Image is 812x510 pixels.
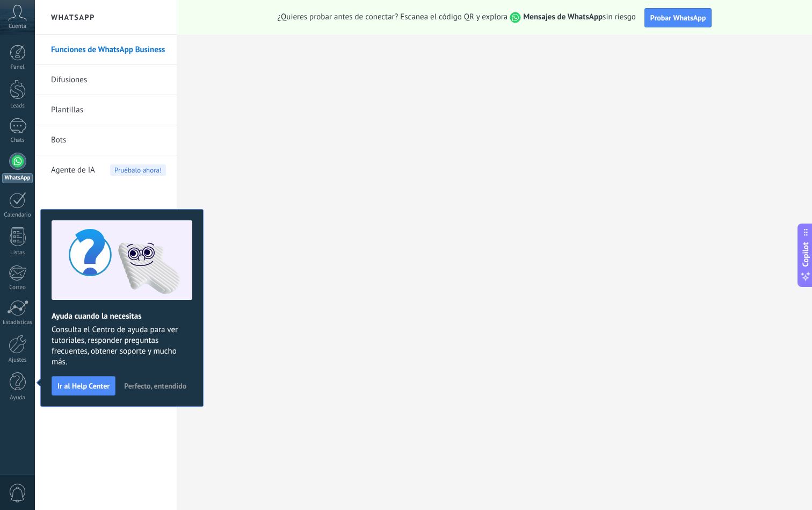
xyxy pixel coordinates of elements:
a: Funciones de WhatsApp Business [51,35,166,65]
button: Ir al Help Center [52,376,115,396]
span: Copilot [800,242,811,267]
li: Agente de IA [35,155,177,185]
div: Ayuda [2,394,33,401]
div: Listas [2,249,33,256]
div: Ajustes [2,357,33,364]
a: Plantillas [51,95,166,125]
li: Difusiones [35,65,177,95]
a: Difusiones [51,65,166,95]
span: Agente de IA [51,155,95,185]
span: Cuenta [9,23,26,30]
div: Calendario [2,212,33,219]
div: Panel [2,64,33,71]
span: Pruébalo ahora! [110,164,166,176]
a: Bots [51,125,166,155]
span: Probar WhatsApp [650,13,706,23]
span: Perfecto, entendido [124,382,186,390]
span: Ir al Help Center [57,382,110,390]
h2: Ayuda cuando la necesitas [52,311,192,321]
a: Agente de IA Pruébalo ahora! [51,155,166,185]
div: Correo [2,284,33,291]
div: Estadísticas [2,319,33,326]
li: Bots [35,125,177,155]
button: Probar WhatsApp [644,8,712,27]
span: ¿Quieres probar antes de conectar? Escanea el código QR y explora sin riesgo [278,12,636,23]
li: Funciones de WhatsApp Business [35,35,177,65]
div: Chats [2,137,33,144]
li: Plantillas [35,95,177,125]
strong: Mensajes de WhatsApp [523,12,603,22]
button: Perfecto, entendido [119,378,191,394]
span: Consulta el Centro de ayuda para ver tutoriales, responder preguntas frecuentes, obtener soporte ... [52,325,192,368]
div: WhatsApp [2,173,33,183]
div: Leads [2,103,33,110]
